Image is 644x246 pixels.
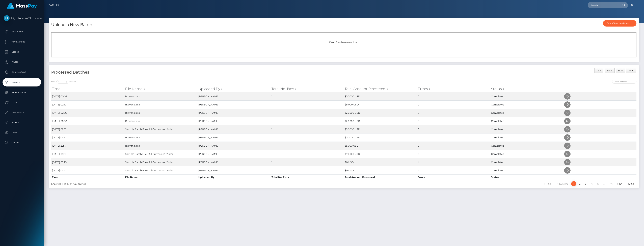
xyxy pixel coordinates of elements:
[3,48,41,56] a: Ledger
[589,181,595,186] a: 4
[607,69,612,72] span: Excel
[57,80,69,84] select: Showentries
[490,109,563,117] td: Completed
[417,166,490,174] td: 1
[198,100,271,109] td: [PERSON_NAME]
[51,69,341,75] h4: Processed Batches
[51,92,124,100] td: [DATE] 00:05
[3,139,41,147] a: Search
[417,158,490,166] td: 1
[417,92,490,100] td: 0
[626,181,636,186] a: Last
[271,158,344,166] td: 1
[271,174,344,180] th: Total No. Txns
[124,125,197,133] td: Sample Batch File - All Currencies (2).xlsx
[344,166,417,174] td: $0 USD
[49,2,59,9] a: Batches
[3,28,41,36] a: Dashboard
[344,85,417,92] th: Total Amount Processed: activate to sort column ascending
[198,174,271,180] th: Uploaded By
[490,125,563,133] td: Completed
[271,142,344,150] td: 1
[583,181,588,186] a: 3
[198,158,271,166] td: [PERSON_NAME]
[51,158,124,166] td: [DATE] 05:25
[417,109,490,117] td: 0
[4,140,40,145] p: Search
[271,125,344,133] td: 1
[124,109,197,117] td: Rizwand.xlsx
[198,125,271,133] td: [PERSON_NAME]
[344,92,417,100] td: $50,000 USD
[344,125,417,133] td: $20,000 USD
[603,20,636,27] button: Batch Template Download
[51,22,92,28] h4: Upload a New Batch
[4,60,40,65] p: Payees
[51,80,76,84] label: Show entries
[344,174,417,180] th: Total Amount Processed
[344,158,417,166] td: $0 USD
[4,80,40,85] p: Batches
[3,98,41,107] a: Links
[417,142,490,150] td: 0
[124,166,197,174] td: Sample Batch File - All Currencies (2).xlsx
[124,117,197,125] td: Rizwand.xlsx
[605,68,615,73] button: Excel
[629,69,634,72] span: Print
[198,117,271,125] td: [PERSON_NAME]
[4,130,40,135] p: Taxes
[612,80,636,84] input: Search batches
[124,174,197,180] th: File Name
[3,38,41,46] a: Transactions
[626,68,636,73] button: Print
[198,150,271,158] td: [PERSON_NAME]
[490,92,563,100] td: Completed
[4,50,40,55] p: Ledger
[124,133,197,142] td: Rizwand.xlsx
[271,150,344,158] td: 1
[4,120,40,125] p: API Keys
[51,133,124,142] td: [DATE] 03:41
[577,181,582,186] a: 2
[3,78,41,86] a: Batches
[4,110,40,115] p: User Profile
[51,142,124,150] td: [DATE] 22:14
[3,88,41,97] a: Manage Users
[571,181,576,186] a: 1
[271,117,344,125] td: 1
[616,68,625,73] button: PDF
[596,181,601,186] a: 5
[490,117,563,125] td: Completed
[271,166,344,174] td: 1
[344,100,417,109] td: $8,000 USD
[271,100,344,109] td: 1
[3,128,41,137] a: Taxes
[51,109,124,117] td: [DATE] 02:56
[3,68,41,76] a: Cancellations
[417,117,490,125] td: 0
[198,133,271,142] td: [PERSON_NAME]
[490,150,563,158] td: Completed
[51,100,124,109] td: [DATE] 02:10
[51,117,124,125] td: [DATE] 00:58
[124,142,197,150] td: Rizwand.xlsx
[51,150,124,158] td: [DATE] 05:31
[51,125,124,133] td: [DATE] 09:51
[124,85,197,92] th: File Name: activate to sort column ascending
[198,92,271,100] td: [PERSON_NAME]
[597,69,601,72] span: CSV
[618,69,623,72] span: PDF
[4,100,40,105] p: Links
[344,109,417,117] td: $20,000 USD
[417,150,490,158] td: 0
[4,90,40,95] p: Manage Users
[490,142,563,150] td: Completed
[490,158,563,166] td: Completed
[198,142,271,150] td: [PERSON_NAME]
[124,92,197,100] td: Rizwand.xlsx
[124,150,197,158] td: Sample Batch File - All Currencies (2).xlsx
[417,100,490,109] td: 0
[4,29,40,34] p: Dashboard
[271,109,344,117] td: 1
[417,125,490,133] td: 0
